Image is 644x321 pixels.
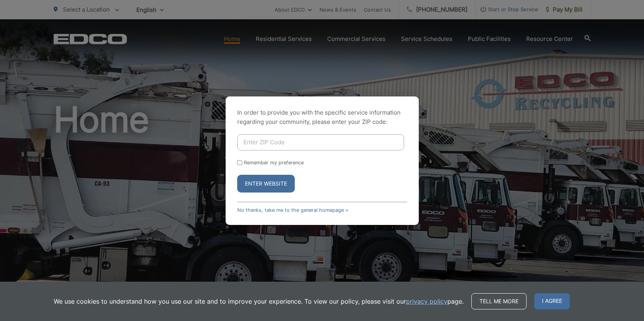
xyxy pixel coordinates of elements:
a: privacy policy [406,297,447,306]
p: We use cookies to understand how you use our site and to improve your experience. To view our pol... [54,297,464,306]
input: Enter ZIP Code [237,134,404,150]
p: In order to provide you with the specific service information regarding your community, please en... [237,108,407,127]
span: I agree [534,293,570,309]
a: No thanks, take me to the general homepage > [237,207,348,213]
label: Remember my preference [244,160,304,166]
button: Enter Website [237,175,295,193]
a: Tell me more [471,293,527,309]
